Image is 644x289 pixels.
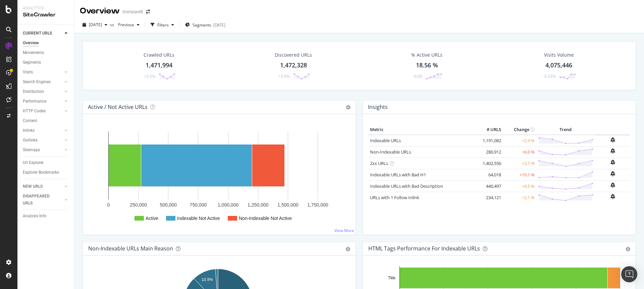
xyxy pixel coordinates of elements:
[193,22,211,28] span: Segments
[23,88,44,95] div: Distribution
[370,172,426,178] a: Indexable URLs with Bad H1
[80,5,120,17] div: Overview
[23,137,63,144] a: Outlinks
[368,125,476,135] th: Metric
[115,22,134,27] span: Previous
[23,40,69,47] a: Overview
[115,19,142,30] button: Previous
[370,183,443,189] a: Indexable URLs with Bad Description
[413,73,422,79] div: -0.06
[23,117,37,124] div: Content
[23,98,63,105] a: Performance
[626,247,630,251] div: gear
[23,98,46,105] div: Performance
[476,180,503,192] td: 440,497
[88,103,148,112] h4: Active / Not Active URLs
[370,160,388,166] a: 2xx URLs
[107,202,110,208] text: 0
[80,19,110,30] button: [DATE]
[89,22,102,27] span: 2025 Sep. 5th
[503,125,536,135] th: Change
[23,59,69,66] a: Segments
[503,135,536,147] td: +2.9 %
[23,108,63,115] a: HTTP Codes
[23,159,69,166] a: Url Explorer
[144,52,174,58] div: Crawled URLs
[23,169,59,176] div: Explorer Bookmarks
[23,59,41,66] div: Segments
[503,192,536,203] td: +2.1 %
[23,88,63,95] a: Distribution
[23,49,69,56] a: Movements
[146,9,150,14] div: arrow-right-arrow-left
[182,19,228,30] button: Segments[DATE]
[610,148,615,154] div: bell-plus
[610,137,615,142] div: bell-plus
[346,105,351,110] i: Options
[190,202,207,208] text: 750,000
[23,183,63,190] a: NEW URLS
[23,69,33,76] div: Visits
[334,228,354,233] a: View More
[370,137,401,143] a: Indexable URLs
[370,149,411,155] a: Non-Indexable URLs
[503,146,536,158] td: +6.0 %
[23,169,69,176] a: Explorer Bookmarks
[503,158,536,169] td: +3.7 %
[23,40,39,47] div: Overview
[476,169,503,180] td: 64,018
[388,276,396,280] text: Title
[160,202,177,208] text: 500,000
[23,137,38,144] div: Outlinks
[23,69,63,76] a: Visits
[23,117,69,124] a: Content
[23,108,46,115] div: HTTP Codes
[239,216,292,221] text: Non-Indexable Not Active
[277,202,298,208] text: 1,500,000
[23,193,63,207] a: DISAPPEARED URLS
[543,73,556,79] div: -0.33%
[88,125,350,229] svg: A chart.
[148,19,177,30] button: Filters
[202,277,213,282] text: 10.9%
[23,49,44,56] div: Movements
[23,193,57,207] div: DISAPPEARED URLS
[157,22,169,28] div: Filters
[23,78,51,85] div: Search Engines
[368,245,480,252] div: HTML Tags Performance for Indexable URLs
[23,159,44,166] div: Url Explorer
[476,192,503,203] td: 234,121
[476,125,503,135] th: # URLS
[146,216,158,221] text: Active
[23,213,69,220] a: Analysis Info
[278,73,290,79] div: +3.5%
[23,5,69,11] div: Analytics
[307,202,328,208] text: 1,750,000
[345,247,350,251] div: gear
[610,171,615,176] div: bell-plus
[536,125,595,135] th: Trend
[23,30,52,37] div: CURRENT URLS
[213,22,225,28] div: [DATE]
[23,147,63,154] a: Sitemaps
[476,135,503,147] td: 1,191,082
[544,52,574,58] div: Visits Volume
[177,216,220,221] text: Indexable Not Active
[545,61,572,70] div: 4,075,446
[416,61,438,70] div: 18.56 %
[122,8,143,15] div: Immowelt
[144,73,155,79] div: +3.5%
[610,160,615,165] div: bell-plus
[610,182,615,188] div: bell-plus
[621,266,637,282] div: Open Intercom Messenger
[503,169,536,180] td: +10.1 %
[370,194,419,200] a: URLs with 1 Follow Inlink
[110,22,115,27] span: vs
[23,78,63,85] a: Search Engines
[88,245,173,252] div: Non-Indexable URLs Main Reason
[275,52,312,58] div: Discovered URLs
[23,147,40,154] div: Sitemaps
[23,30,63,37] a: CURRENT URLS
[130,202,147,208] text: 250,000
